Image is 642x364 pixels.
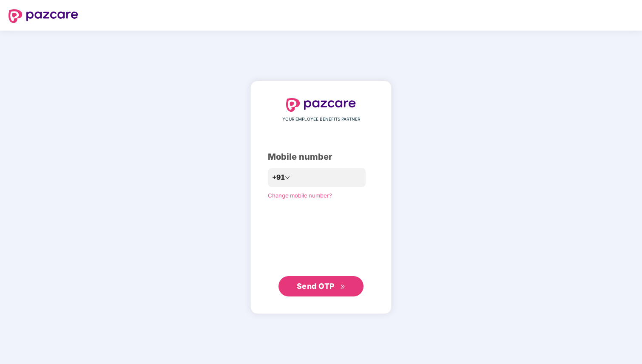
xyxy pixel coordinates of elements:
span: +91 [272,172,285,183]
a: Change mobile number? [268,192,332,199]
div: Mobile number [268,150,374,164]
span: double-right [340,284,346,290]
span: YOUR EMPLOYEE BENEFITS PARTNER [282,116,360,123]
span: down [285,175,290,180]
span: Send OTP [297,282,335,291]
img: logo [9,9,78,23]
img: logo [286,98,356,112]
button: Send OTPdouble-right [278,276,364,296]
